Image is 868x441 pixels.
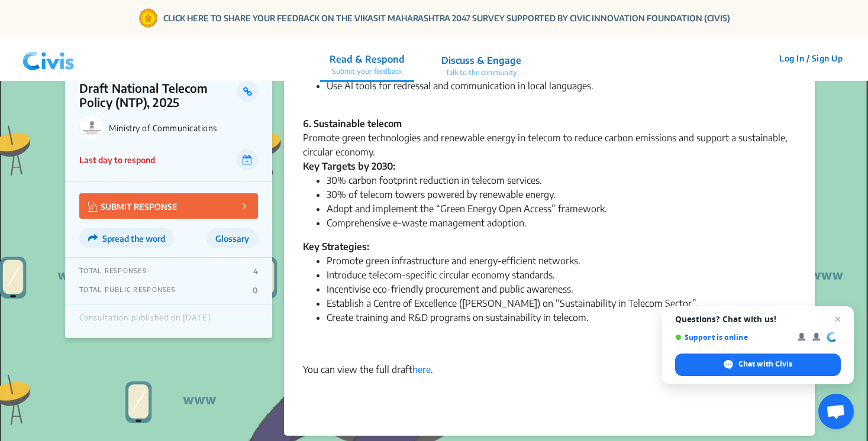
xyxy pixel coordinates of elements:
button: Log In / Sign Up [772,49,850,67]
span: Chat with Civis [675,354,841,376]
img: Vector.jpg [88,202,98,212]
li: Introduce telecom-specific circular economy standards. [327,268,796,282]
strong: Key Strategies: [303,241,369,252]
a: CLICK HERE TO SHARE YOUR FEEDBACK ON THE VIKASIT MAHARASHTRA 2047 SURVEY SUPPORTED BY CIVIC INNOV... [163,12,730,24]
span: Spread the word [102,234,165,244]
button: SUBMIT RESPONSE [79,193,258,219]
p: 0 [253,286,258,295]
div: Promote green technologies and renewable energy in telecom to reduce carbon emissions and support... [303,116,796,173]
div: You can view the full draft . [303,348,796,391]
p: Read & Respond [330,52,405,66]
a: here [412,364,431,375]
strong: 6. Sustainable telecom [303,118,402,129]
button: Spread the word [79,228,174,248]
p: Last day to respond [79,154,155,166]
p: TOTAL RESPONSES [79,267,147,276]
li: Use AI tools for redressal and communication in local languages. [327,79,796,107]
p: Draft National Telecom Policy (NTP), 2025 [79,81,237,109]
span: Questions? Chat with us! [675,314,841,324]
li: 30% of telecom towers powered by renewable energy. [327,187,796,202]
a: Open chat [818,394,854,429]
p: TOTAL PUBLIC RESPONSES [79,286,176,295]
span: Support is online [675,333,789,342]
span: Glossary [215,234,249,244]
span: Chat with Civis [738,359,792,369]
li: 30% carbon footprint reduction in telecom services. [327,173,796,187]
p: SUBMIT RESPONSE [88,199,178,213]
li: Incentivise eco-friendly procurement and public awareness. [327,282,796,296]
button: Glossary [206,228,258,248]
li: Adopt and implement the “Green Energy Open Access” framework. [327,202,796,216]
img: Gom Logo [138,8,159,28]
li: Establish a Centre of Excellence ([PERSON_NAME]) on “Sustainability in Telecom Sector”. [327,296,796,310]
div: Consultation published on [DATE] [79,313,211,329]
li: Create training and R&D programs on sustainability in telecom. [327,310,796,339]
img: navlogo.png [18,41,79,76]
strong: Key Targets by 2030: [303,160,395,172]
li: Promote green infrastructure and energy-efficient networks. [327,254,796,268]
li: Comprehensive e-waste management adoption. [327,216,796,230]
p: Talk to the community [441,67,521,78]
p: Submit your feedback [330,66,405,77]
p: 4 [253,267,258,276]
p: Ministry of Communications [109,123,258,133]
p: Discuss & Engage [441,53,521,67]
img: Ministry of Communications logo [79,115,104,140]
